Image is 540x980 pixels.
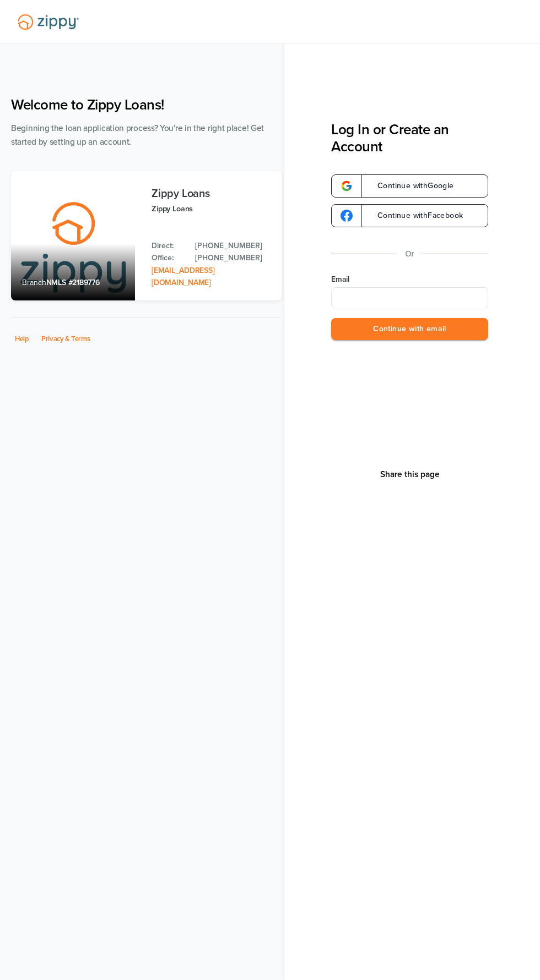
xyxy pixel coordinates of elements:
[341,180,353,192] img: google-logo
[366,212,463,220] span: Continue with Facebook
[22,278,46,287] span: Branch
[331,174,488,198] a: google-logoContinue withGoogle
[46,278,100,287] span: NMLS #2189776
[195,252,271,264] a: Office Phone: 512-975-2947
[15,335,29,343] a: Help
[406,247,414,261] p: Or
[366,182,454,190] span: Continue with Google
[331,287,488,309] input: Email Address
[11,9,85,35] img: Lender Logo
[11,123,264,147] span: Beginning the loan application process? You're in the right place! Get started by setting up an a...
[152,266,214,287] a: Email Address: zippyguide@zippymh.com
[152,252,184,264] p: Office:
[11,96,282,113] h1: Welcome to Zippy Loans!
[377,469,443,480] button: Share This Page
[331,204,488,227] a: google-logoContinue withFacebook
[331,318,488,341] button: Continue with email
[152,188,271,200] h3: Zippy Loans
[41,335,90,343] a: Privacy & Terms
[152,240,184,252] p: Direct:
[341,210,353,222] img: google-logo
[331,121,488,155] h3: Log In or Create an Account
[152,202,271,215] p: Zippy Loans
[331,274,488,285] label: Email
[195,240,271,252] a: Direct Phone: 512-975-2947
